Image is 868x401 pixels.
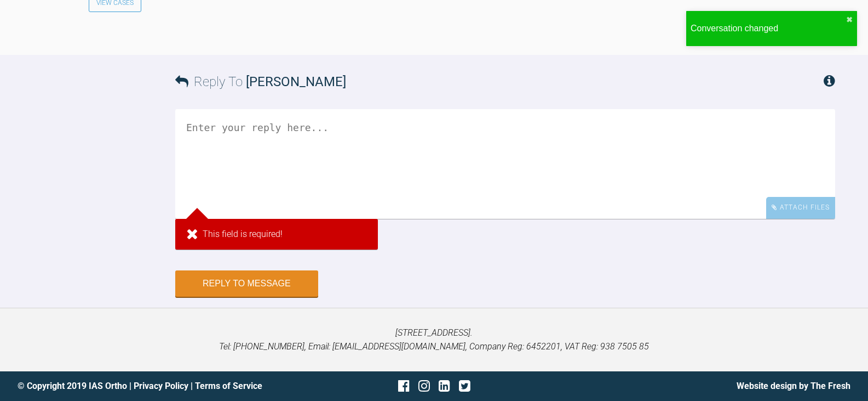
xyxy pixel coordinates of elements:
[691,21,846,36] div: Conversation changed
[175,71,346,92] h3: Reply To
[195,381,262,391] a: Terms of Service
[766,197,835,218] div: Attach Files
[18,326,850,354] p: [STREET_ADDRESS]. Tel: [PHONE_NUMBER], Email: [EMAIL_ADDRESS][DOMAIN_NAME], Company Reg: 6452201,...
[175,270,318,297] button: Reply to Message
[737,381,850,391] a: Website design by The Fresh
[175,219,378,250] div: This field is required!
[246,74,346,89] span: [PERSON_NAME]
[18,379,295,393] div: © Copyright 2019 IAS Ortho | |
[134,381,188,391] a: Privacy Policy
[846,15,853,24] button: close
